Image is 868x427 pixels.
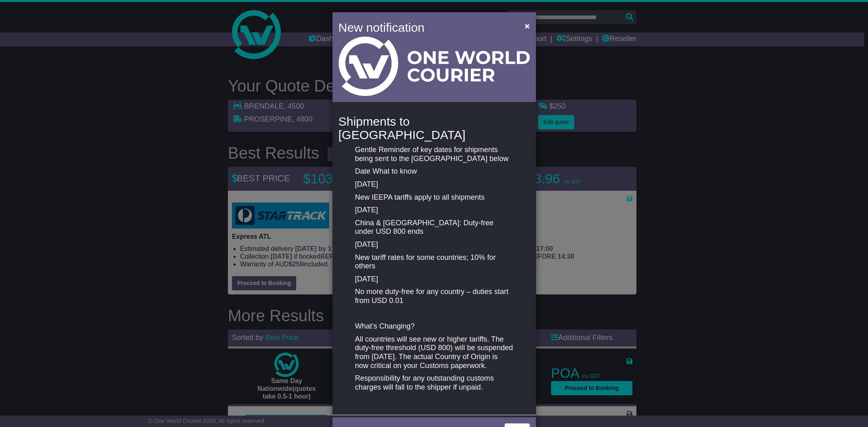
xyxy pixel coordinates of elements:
h4: New notification [339,18,513,37]
img: Light [339,37,530,96]
p: [DATE] [355,206,513,215]
p: New IEEPA tariffs apply to all shipments [355,193,513,202]
p: Gentle Reminder of key dates for shipments being sent to the [GEOGRAPHIC_DATA] below [355,146,513,163]
p: What’s Changing? [355,322,513,331]
h4: Shipments to [GEOGRAPHIC_DATA] [339,115,530,142]
p: China & [GEOGRAPHIC_DATA]: Duty-free under USD 800 ends [355,219,513,236]
span: × [525,21,529,30]
p: [DATE] [355,240,513,249]
button: Close [520,17,533,34]
p: [DATE] [355,180,513,189]
p: No more duty-free for any country – duties start from USD 0.01 [355,288,513,305]
p: New tariff rates for some countries; 10% for others [355,253,513,271]
p: [DATE] [355,275,513,284]
p: Date What to know [355,167,513,176]
p: Responsibility for any outstanding customs charges will fall to the shipper if unpaid. [355,374,513,392]
p: All countries will see new or higher tariffs. The duty-free threshold (USD 800) will be suspended... [355,335,513,370]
